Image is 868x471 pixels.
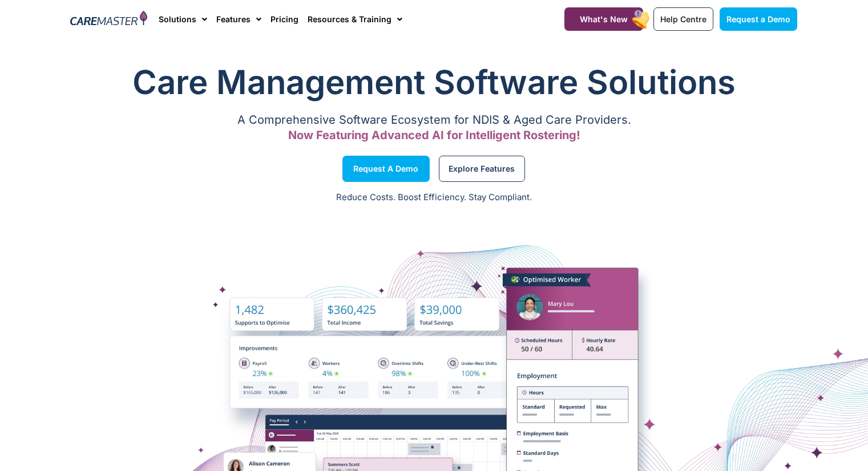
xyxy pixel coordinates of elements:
[288,128,580,142] span: Now Featuring Advanced AI for Intelligent Rostering!
[720,7,797,31] a: Request a Demo
[580,14,628,24] span: What's New
[342,156,430,182] a: Request a Demo
[449,166,515,172] span: Explore Features
[7,191,861,204] p: Reduce Costs. Boost Efficiency. Stay Compliant.
[71,59,798,105] h1: Care Management Software Solutions
[353,166,418,172] span: Request a Demo
[726,14,790,24] span: Request a Demo
[71,116,798,124] p: A Comprehensive Software Ecosystem for NDIS & Aged Care Providers.
[660,14,706,24] span: Help Centre
[653,7,713,31] a: Help Centre
[439,156,525,182] a: Explore Features
[70,11,147,28] img: CareMaster Logo
[564,7,643,31] a: What's New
